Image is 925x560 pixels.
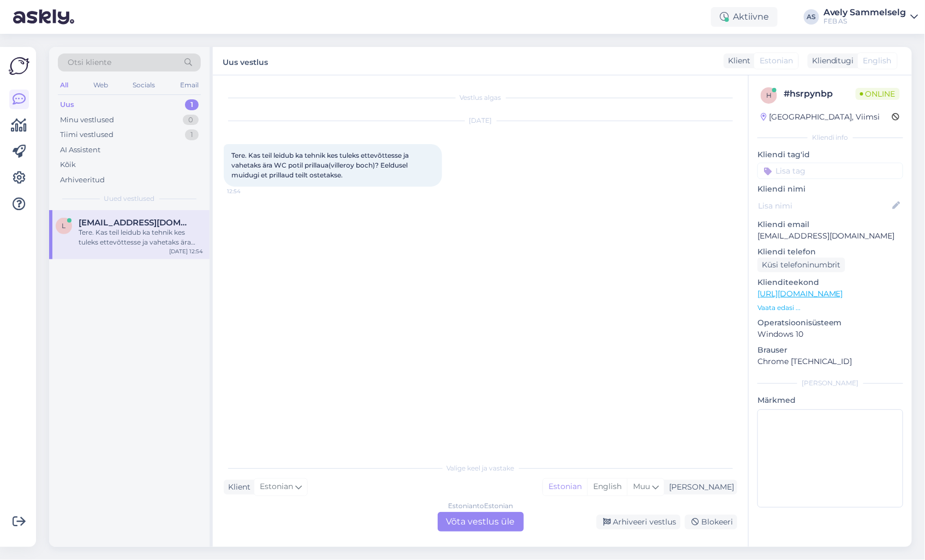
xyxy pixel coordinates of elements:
[766,91,772,99] span: h
[224,116,737,126] div: [DATE]
[757,344,903,356] p: Brauser
[685,515,737,529] div: Blokeeri
[79,218,192,228] span: laser@palms.eu
[60,145,100,156] div: AI Assistent
[178,78,201,92] div: Email
[823,8,918,26] a: Avely SammelselgFEB AS
[633,481,650,491] span: Muu
[60,129,114,140] div: Tiimi vestlused
[231,151,410,179] span: Tere. Kas teil leidub ka tehnik kes tuleks ettevõttesse ja vahetaks ära WC potil prillaua(villero...
[130,78,157,92] div: Socials
[757,149,903,160] p: Kliendi tag'id
[757,258,845,272] div: Küsi telefoninumbrit
[60,159,76,170] div: Kõik
[757,378,903,388] div: [PERSON_NAME]
[185,99,199,110] div: 1
[757,317,903,329] p: Operatsioonisüsteem
[863,55,892,67] span: English
[757,356,903,367] p: Chrome [TECHNICAL_ID]
[224,93,737,103] div: Vestlus algas
[60,175,105,186] div: Arhiveeritud
[60,115,114,126] div: Minu vestlused
[761,111,880,123] div: [GEOGRAPHIC_DATA], Viimsi
[68,57,111,68] span: Otsi kliente
[808,55,854,67] div: Klienditugi
[104,194,155,204] span: Uued vestlused
[757,277,903,288] p: Klienditeekond
[760,55,793,67] span: Estonian
[757,303,903,313] p: Vaata edasi ...
[724,55,750,67] div: Klient
[758,200,891,212] input: Lisa nimi
[185,129,199,140] div: 1
[784,87,856,100] div: # hsrpynbp
[91,78,110,92] div: Web
[711,7,778,27] div: Aktiivne
[856,88,900,100] span: Online
[757,329,903,340] p: Windows 10
[260,481,293,493] span: Estonian
[757,246,903,258] p: Kliendi telefon
[757,133,903,142] div: Kliendi info
[757,289,843,299] a: [URL][DOMAIN_NAME]
[58,78,70,92] div: All
[823,17,906,26] div: FEB AS
[757,163,903,179] input: Lisa tag
[587,479,627,495] div: English
[757,230,903,242] p: [EMAIL_ADDRESS][DOMAIN_NAME]
[757,219,903,230] p: Kliendi email
[183,115,199,126] div: 0
[79,228,203,247] div: Tere. Kas teil leidub ka tehnik kes tuleks ettevõttesse ja vahetaks ära WC potil prillaua(villero...
[60,99,74,110] div: Uus
[823,8,906,17] div: Avely Sammelselg
[596,515,681,529] div: Arhiveeri vestlus
[448,501,513,511] div: Estonian to Estonian
[224,481,250,493] div: Klient
[543,479,587,495] div: Estonian
[224,463,737,473] div: Valige keel ja vastake
[438,512,524,532] div: Võta vestlus üle
[9,56,29,76] img: Askly Logo
[62,222,66,230] span: l
[665,481,734,493] div: [PERSON_NAME]
[804,9,819,25] div: AS
[169,247,203,255] div: [DATE] 12:54
[757,183,903,195] p: Kliendi nimi
[227,187,268,195] span: 12:54
[757,395,903,406] p: Märkmed
[223,53,268,68] label: Uus vestlus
